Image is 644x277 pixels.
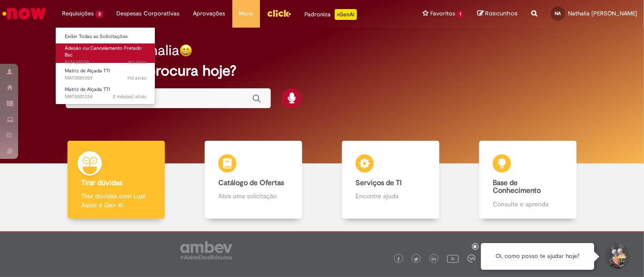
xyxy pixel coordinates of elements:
span: Despesas Corporativas [117,9,180,18]
span: More [239,9,253,18]
span: 2 mês(es) atrás [113,93,146,100]
img: logo_footer_workplace.png [467,254,476,263]
b: Catálogo de Ofertas [218,178,284,187]
span: R13432529 [65,59,146,66]
span: Favoritos [430,9,455,18]
img: logo_footer_youtube.png [447,253,459,264]
p: Consulte e aprenda [493,200,562,209]
a: Aberto MAT0001334 : Matriz de Alçada TTI [56,85,155,101]
p: Abra uma solicitação [218,191,288,201]
span: MAT0001334 [65,93,146,100]
div: Oi, como posso te ajudar hoje? [481,243,594,270]
img: logo_footer_twitter.png [414,257,418,262]
b: Serviços de TI [356,178,402,187]
span: Nathalia [PERSON_NAME] [568,10,637,17]
h2: O que você procura hoje? [66,63,578,79]
img: ServiceNow [1,5,48,23]
a: Base de Conhecimento Consulte e aprenda [459,141,596,219]
span: 11d atrás [127,75,146,81]
p: Tirar dúvidas com Lupi Assist e Gen Ai [81,191,151,210]
img: logo_footer_ambev_rotulo_gray.png [180,241,232,259]
a: Aberto MAT0001359 : Matriz de Alçada TTI [56,66,155,83]
span: NA [555,10,561,16]
span: Matriz de Alçada TTI [65,67,110,74]
a: Tirar dúvidas Tirar dúvidas com Lupi Assist e Gen Ai [48,141,185,219]
span: Matriz de Alçada TTI [65,86,110,93]
time: 18/08/2025 17:18:41 [127,75,146,81]
button: Iniciar Conversa de Suporte [603,243,630,270]
img: logo_footer_linkedin.png [432,257,436,262]
time: 08/07/2025 16:53:19 [113,93,146,100]
span: Aprovações [193,9,226,18]
div: Padroniza [305,9,357,20]
p: +GenAi [335,9,357,20]
time: 20/08/2025 13:56:49 [128,59,146,66]
a: Aberto R13432529 : Adesão ou Cancelamento Fretado Bsc [56,43,155,63]
img: logo_footer_facebook.png [396,257,401,262]
span: 9d atrás [128,59,146,66]
span: Adesão ou Cancelamento Fretado Bsc [65,45,142,59]
a: Exibir Todas as Solicitações [56,32,155,42]
ul: Requisições [55,27,155,105]
p: Encontre ajuda [356,191,425,201]
span: 3 [96,10,103,18]
span: MAT0001359 [65,75,146,82]
a: Rascunhos [477,10,518,18]
img: happy-face.png [179,44,192,57]
span: Requisições [62,9,94,18]
span: Rascunhos [485,9,518,18]
a: Serviços de TI Encontre ajuda [322,141,459,219]
b: Tirar dúvidas [81,178,122,187]
b: Base de Conhecimento [493,178,541,196]
a: Catálogo de Ofertas Abra uma solicitação [185,141,322,219]
img: click_logo_yellow_360x200.png [267,6,291,20]
span: 1 [457,10,464,18]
